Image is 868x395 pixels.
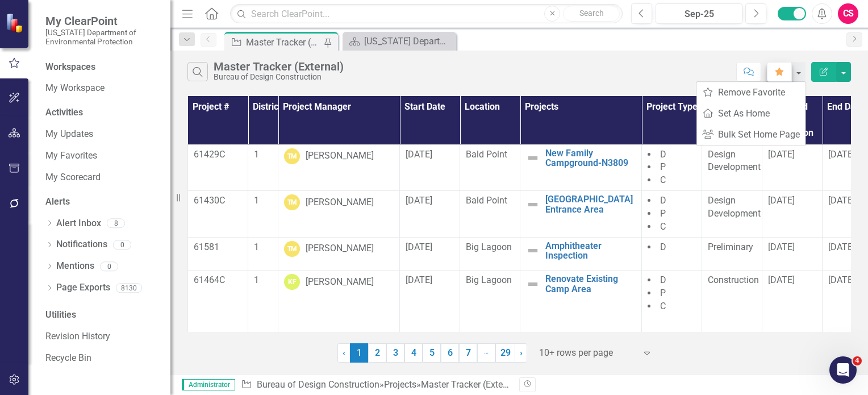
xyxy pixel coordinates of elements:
td: Double-Click to Edit [400,271,460,343]
span: D [660,195,666,206]
span: 1 [254,195,259,206]
p: 61429C [194,148,242,161]
div: Sep-25 [660,7,738,21]
td: Double-Click to Edit [400,144,460,191]
span: [DATE] [768,275,795,285]
div: Utilities [45,309,159,322]
span: [DATE] [828,242,855,252]
div: [PERSON_NAME] [306,196,374,209]
a: Notifications [56,238,107,251]
a: My Workspace [45,82,159,95]
td: Double-Click to Edit [762,191,823,238]
td: Double-Click to Edit [762,237,823,271]
input: Search ClearPoint... [230,4,623,24]
td: Double-Click to Edit [400,191,460,238]
img: ClearPoint Strategy [6,13,26,32]
div: » » [241,379,511,392]
span: [DATE] [768,242,795,252]
span: [DATE] [828,275,855,285]
a: 7 [459,343,477,363]
a: 3 [386,343,404,363]
span: My ClearPoint [45,14,159,28]
span: P [660,288,666,298]
td: Double-Click to Edit [278,271,400,343]
span: [DATE] [406,242,432,252]
div: Master Tracker (External) [214,60,344,73]
td: Double-Click to Edit [702,271,762,343]
div: TM [284,194,300,210]
a: My Favorites [45,149,159,163]
td: Double-Click to Edit Right Click for Context Menu [520,191,642,238]
span: Design Development [708,149,761,173]
span: Design Development [708,195,761,219]
div: Activities [45,106,159,119]
div: Bureau of Design Construction [214,73,344,81]
small: [US_STATE] Department of Environmental Protection [45,28,159,47]
span: 1 [350,343,368,363]
p: 61581 [194,241,242,254]
td: Double-Click to Edit Right Click for Context Menu [520,271,642,343]
span: P [660,208,666,219]
img: Not Defined [526,151,540,165]
p: 61464C [194,274,242,287]
td: Double-Click to Edit [248,271,278,343]
div: Master Tracker (External) [421,379,521,390]
td: Double-Click to Edit [762,144,823,191]
div: TM [284,148,300,164]
td: Double-Click to Edit [642,191,702,238]
span: [DATE] [828,195,855,206]
td: Double-Click to Edit [702,191,762,238]
div: [PERSON_NAME] [306,276,374,289]
td: Double-Click to Edit [460,191,520,238]
span: Search [579,9,604,18]
span: 1 [254,275,259,285]
a: Remove Favorite [696,82,806,103]
div: 8 [107,219,125,228]
a: Amphitheater Inspection [545,241,636,261]
td: Double-Click to Edit [702,144,762,191]
span: [DATE] [768,149,795,160]
a: Revision History [45,330,159,343]
a: My Scorecard [45,171,159,184]
div: KF [284,274,300,290]
span: › [520,347,523,358]
span: [DATE] [406,275,432,285]
a: Recycle Bin [45,352,159,365]
a: [GEOGRAPHIC_DATA] Entrance Area [545,194,636,214]
td: Double-Click to Edit [460,237,520,271]
td: Double-Click to Edit [460,144,520,191]
div: Master Tracker (External) [246,35,321,49]
td: Double-Click to Edit [702,237,762,271]
a: Mentions [56,260,94,273]
span: Administrator [182,379,235,390]
button: CS [838,3,858,24]
div: TM [284,241,300,257]
span: Preliminary [708,242,753,252]
div: 0 [100,261,118,271]
span: 1 [254,242,259,252]
div: Workspaces [45,61,95,74]
a: New Family Campground-N3809 [545,148,636,168]
td: Double-Click to Edit [762,271,823,343]
td: Double-Click to Edit [278,191,400,238]
td: Double-Click to Edit [642,237,702,271]
div: 8130 [116,283,142,293]
div: Alerts [45,196,159,209]
td: Double-Click to Edit [278,237,400,271]
td: Double-Click to Edit [248,191,278,238]
a: 2 [368,343,386,363]
span: C [660,221,666,232]
span: Bald Point [466,149,507,160]
td: Double-Click to Edit [642,271,702,343]
td: Double-Click to Edit [278,144,400,191]
span: Big Lagoon [466,242,512,252]
span: P [660,161,666,172]
span: D [660,242,666,252]
td: Double-Click to Edit Right Click for Context Menu [520,237,642,271]
div: [US_STATE] Department of Environmental Protection [364,34,453,48]
span: [DATE] [406,149,432,160]
div: [PERSON_NAME] [306,149,374,163]
span: ‹ [343,347,345,358]
span: [DATE] [828,149,855,160]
